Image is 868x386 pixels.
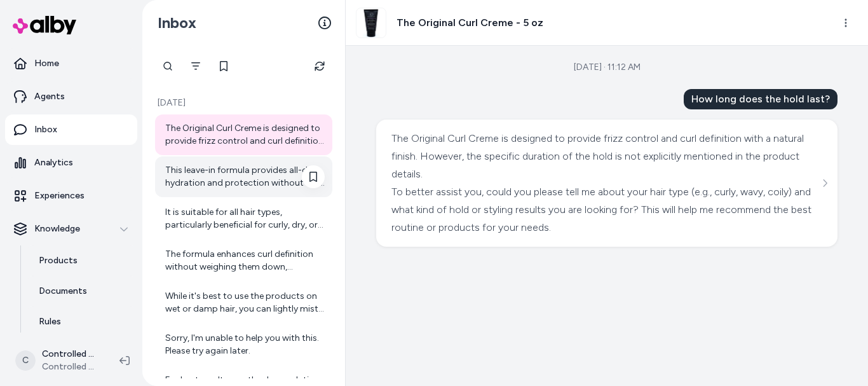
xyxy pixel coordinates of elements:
[34,156,73,169] p: Analytics
[574,61,641,74] div: [DATE] · 11:12 AM
[155,282,332,323] a: While it's best to use the products on wet or damp hair, you can lightly mist the Leave-In Condit...
[155,198,332,239] a: It is suitable for all hair types, particularly beneficial for curly, dry, or damaged hair.
[34,90,65,103] p: Agents
[165,332,325,357] div: Sorry, I'm unable to help you with this. Please try again later.
[165,248,325,273] div: The formula enhances curl definition without weighing them down, promoting a natural, bouncy look.
[155,324,332,365] a: Sorry, I'm unable to help you with this. Please try again later.
[155,114,332,155] a: The Original Curl Creme is designed to provide frizz control and curl definition with a natural f...
[5,148,137,178] a: Analytics
[39,315,61,328] p: Rules
[34,223,80,235] p: Knowledge
[155,97,332,109] p: [DATE]
[26,276,137,307] a: Documents
[5,114,137,145] a: Inbox
[165,206,325,231] div: It is suitable for all hair types, particularly beneficial for curly, dry, or damaged hair.
[5,181,137,211] a: Experiences
[684,89,837,109] div: How long does the hold last?
[183,53,208,79] button: Filter
[356,8,386,38] img: 5OzCurl_6a9bfac3-aabe-427f-8642-a1399a297fc0.webp
[158,13,196,32] h2: Inbox
[397,15,543,31] h3: The Original Curl Creme - 5 oz
[5,81,137,112] a: Agents
[307,53,332,79] button: Refresh
[155,156,332,197] a: This leave-in formula provides all-day hydration and protection without the need to rinse, offeri...
[165,290,325,315] div: While it's best to use the products on wet or damp hair, you can lightly mist the Leave-In Condit...
[34,123,57,136] p: Inbox
[391,183,822,237] div: To better assist you, could you please tell me about your hair type (e.g., curly, wavy, coily) an...
[13,16,76,34] img: alby Logo
[5,48,137,79] a: Home
[39,285,87,298] p: Documents
[391,130,822,183] div: The Original Curl Creme is designed to provide frizz control and curl definition with a natural f...
[817,176,832,191] button: See more
[155,240,332,281] a: The formula enhances curl definition without weighing them down, promoting a natural, bouncy look.
[34,190,85,202] p: Experiences
[26,245,137,276] a: Products
[15,350,36,371] span: C
[39,254,78,267] p: Products
[8,340,109,381] button: CControlled Chaos ShopifyControlled Chaos
[42,361,99,373] span: Controlled Chaos
[34,57,59,70] p: Home
[26,307,137,337] a: Rules
[165,164,325,190] div: This leave-in formula provides all-day hydration and protection without the need to rinse, offeri...
[5,214,137,244] button: Knowledge
[42,348,99,361] p: Controlled Chaos Shopify
[165,122,325,148] div: The Original Curl Creme is designed to provide frizz control and curl definition with a natural f...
